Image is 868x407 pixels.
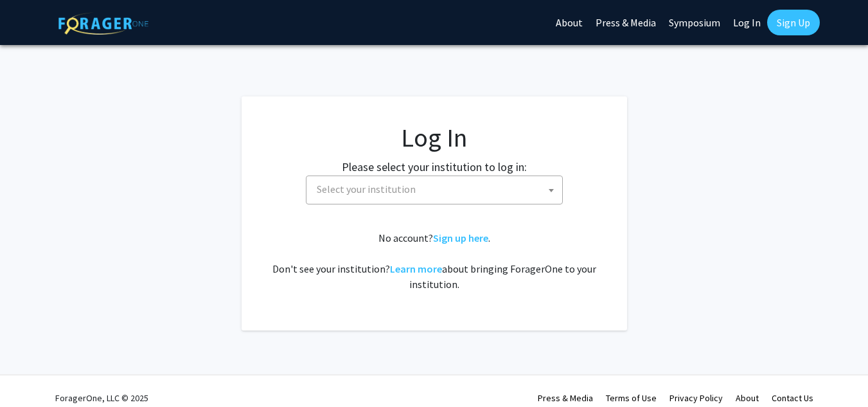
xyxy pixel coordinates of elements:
[669,392,723,404] a: Privacy Policy
[58,12,148,35] img: ForagerOne Logo
[772,392,813,404] a: Contact Us
[342,158,527,176] label: Please select your institution to log in:
[317,183,416,195] span: Select your institution
[736,392,759,404] a: About
[306,176,563,204] span: Select your institution
[390,262,442,275] a: Learn more about bringing ForagerOne to your institution
[267,230,601,292] div: No account? . Don't see your institution? about bringing ForagerOne to your institution.
[312,176,562,203] span: Select your institution
[433,231,488,244] a: Sign up here
[767,10,820,35] a: Sign Up
[606,392,657,404] a: Terms of Use
[267,122,601,153] h1: Log In
[538,392,593,404] a: Press & Media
